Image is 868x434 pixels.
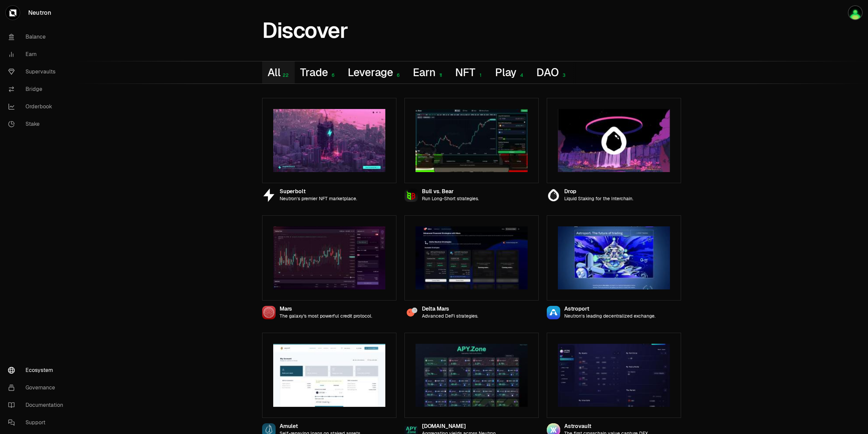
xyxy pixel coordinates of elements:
button: Leverage [342,61,408,84]
a: Documentation [3,396,73,414]
img: Kepir Wallet [848,5,863,20]
div: Bull vs. Bear [422,189,479,195]
div: 22 [280,72,289,78]
p: Neutron’s leading decentralized exchange. [564,313,656,319]
p: Neutron’s premier NFT marketplace. [280,196,357,202]
a: Governance [3,379,73,396]
div: 3 [559,72,568,78]
a: Earn [3,46,73,63]
img: Superbolt preview image [273,109,385,172]
button: Earn [407,61,450,84]
button: All [262,61,295,84]
a: Balance [3,28,73,46]
div: Drop [564,189,633,195]
img: Amulet preview image [273,344,385,407]
button: DAO [531,61,573,84]
a: Support [3,414,73,431]
div: Superbolt [280,189,357,195]
h1: Discover [262,21,348,40]
div: Delta Mars [422,306,478,312]
div: Mars [280,306,372,312]
img: Astrovault preview image [558,344,670,407]
img: Drop preview image [558,109,670,172]
button: NFT [450,61,489,84]
a: Supervaults [3,63,73,80]
div: [DOMAIN_NAME] [422,424,497,429]
div: 6 [328,72,337,78]
img: Apy.Zone preview image [416,344,528,407]
img: Astroport preview image [558,226,670,289]
a: Orderbook [3,98,73,115]
img: Bull vs. Bear preview image [416,109,528,172]
img: Mars preview image [273,226,385,289]
div: 11 [435,72,444,78]
p: Liquid Staking for the Interchain. [564,196,633,202]
button: Play [490,61,531,84]
div: 6 [393,72,402,78]
button: Trade [295,61,342,84]
div: Astroport [564,306,656,312]
div: Astrovault [564,424,649,429]
p: The galaxy's most powerful credit protocol. [280,313,372,319]
a: Ecosystem [3,362,73,379]
div: 4 [517,72,526,78]
div: 1 [475,72,484,78]
img: Delta Mars preview image [416,226,528,289]
p: Run Long-Short strategies. [422,196,479,202]
div: Amulet [280,424,361,429]
a: Stake [3,115,73,133]
p: Advanced DeFi strategies. [422,313,478,319]
a: Bridge [3,80,73,98]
